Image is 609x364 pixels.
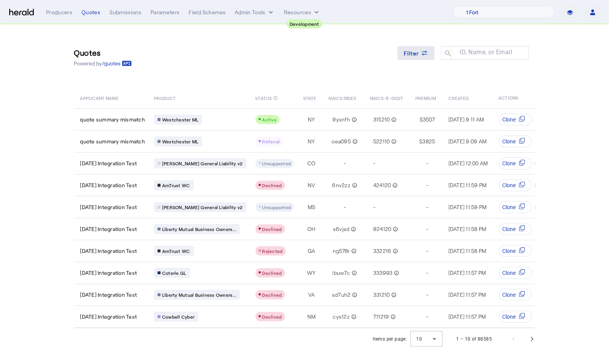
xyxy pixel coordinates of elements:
[503,269,516,277] span: Clone
[80,269,137,277] span: [DATE] Integration Test
[80,247,137,255] span: [DATE] Integration Test
[426,225,428,233] span: -
[391,181,398,189] mat-icon: info_outline
[262,139,280,144] span: Referral
[448,248,486,254] span: [DATE] 11:58 PM
[333,269,350,277] span: ibuw7c
[308,181,315,189] span: NV
[262,248,283,254] span: Rejected
[151,8,180,16] div: Parameters
[273,94,278,102] mat-icon: info_outline
[162,248,190,254] span: AmTrust WC
[373,225,392,233] span: 924120
[415,94,436,101] span: PREMIUM
[162,226,236,232] span: Liberty Mutual Business Owners...
[307,225,316,233] span: OH
[448,116,484,123] span: [DATE] 9:11 AM
[235,8,275,16] button: internal dropdown menu
[262,226,282,232] span: Declined
[9,9,34,16] img: Herald Logo
[162,314,194,320] span: Cowbell Cyber
[162,292,236,298] span: Liberty Mutual Business Owners...
[189,8,226,16] div: Field Schemas
[503,225,516,233] span: Clone
[333,116,350,123] span: 9ysnfh
[110,8,141,16] div: Submissions
[392,225,398,233] mat-icon: info_outline
[307,160,316,167] span: CO
[262,161,291,166] span: Unsupported
[448,138,487,145] span: [DATE] 9:09 AM
[503,116,516,123] span: Clone
[80,160,137,167] span: [DATE] Integration Test
[441,49,454,59] mat-icon: search
[448,204,487,210] span: [DATE] 11:59 PM
[308,138,315,145] span: NY
[499,311,532,323] button: Clone
[350,313,357,321] mat-icon: info_outline
[80,138,145,145] span: quote summary mismatch
[456,335,492,343] div: 1 – 10 of 88585
[448,313,486,320] span: [DATE] 11:57 PM
[332,181,351,189] span: 6nv2zz
[499,179,532,191] button: Clone
[373,203,375,211] span: -
[448,94,469,101] span: CREATED
[373,138,390,145] span: 522110
[448,226,486,232] span: [DATE] 11:58 PM
[373,116,390,123] span: 315210
[80,313,137,321] span: [DATE] Integration Test
[503,138,516,145] span: Clone
[308,291,315,299] span: VA
[426,291,428,299] span: -
[284,8,320,16] button: Resources dropdown menu
[398,46,435,60] button: Filter
[308,247,315,255] span: GA
[499,289,532,301] button: Clone
[499,201,532,213] button: Clone
[262,204,291,210] span: Unsupported
[307,269,316,277] span: WY
[503,181,516,189] span: Clone
[426,269,428,277] span: -
[503,247,516,255] span: Clone
[503,203,516,211] span: Clone
[80,116,145,123] span: quote summary mismatch
[162,182,190,188] span: AmTrust WC
[350,269,357,277] mat-icon: info_outline
[503,313,516,321] span: Clone
[373,181,391,189] span: 424120
[350,116,357,123] mat-icon: info_outline
[503,160,516,167] span: Clone
[303,94,316,101] span: STATE
[499,245,532,257] button: Clone
[448,182,487,188] span: [DATE] 11:59 PM
[350,225,357,233] mat-icon: info_outline
[373,335,407,343] div: Items per page:
[74,60,132,67] p: Powered by
[162,160,243,166] span: [PERSON_NAME] General Liability v2
[256,94,272,101] span: STATUS
[329,94,357,101] span: NAICS INDEX
[426,313,428,321] span: -
[390,138,397,145] mat-icon: info_outline
[426,247,428,255] span: -
[80,225,137,233] span: [DATE] Integration Test
[333,313,350,321] span: cys12z
[370,94,403,101] span: NAICS-6-DIGIT
[351,291,358,299] mat-icon: info_outline
[373,313,389,321] span: 711219
[81,8,100,16] div: Quotes
[351,138,358,145] mat-icon: info_outline
[80,94,119,101] span: APPLICANT NAME
[426,160,428,167] span: -
[262,292,282,298] span: Declined
[460,49,512,56] mat-label: ID, Name, or Email
[448,291,486,298] span: [DATE] 11:57 PM
[162,270,186,276] span: Coterie GL
[287,19,322,28] div: Development
[373,291,390,299] span: 331210
[426,181,428,189] span: -
[492,87,535,108] th: ACTIONS
[154,94,176,101] span: PRODUCT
